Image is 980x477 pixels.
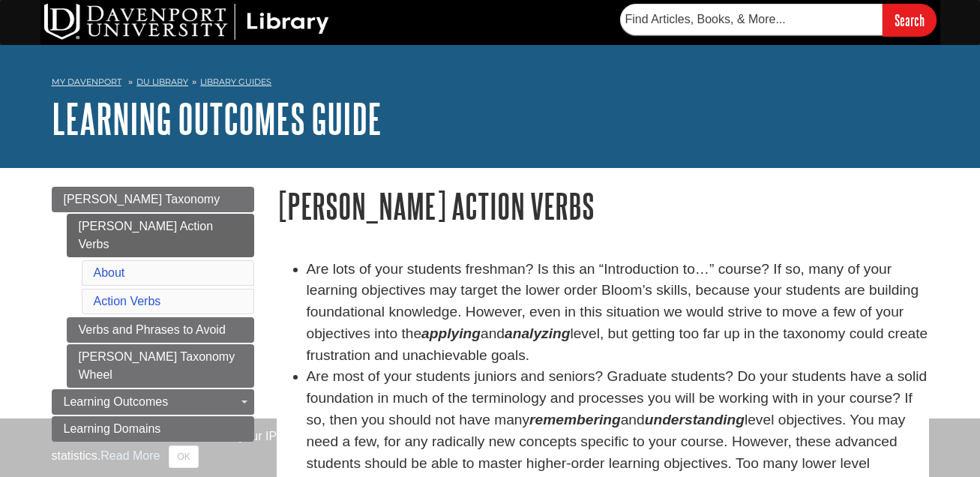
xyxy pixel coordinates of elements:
[307,259,929,367] li: Are lots of your students freshman? Is this an “Introduction to…” course? If so, many of your lea...
[44,4,329,40] img: DU Library
[64,395,169,408] span: Learning Outcomes
[277,187,929,225] h1: [PERSON_NAME] Action Verbs
[64,422,161,435] span: Learning Domains
[529,412,621,427] em: remembering
[645,412,745,427] em: understanding
[421,325,481,341] strong: applying
[52,95,382,142] a: Learning Outcomes Guide
[52,187,254,442] div: Guide Page Menu
[52,416,254,442] a: Learning Domains
[136,76,188,87] a: DU Library
[67,344,254,388] a: [PERSON_NAME] Taxonomy Wheel
[200,76,271,87] a: Library Guides
[67,317,254,343] a: Verbs and Phrases to Avoid
[64,193,220,205] span: [PERSON_NAME] Taxonomy
[620,4,883,35] input: Find Articles, Books, & More...
[505,325,570,341] strong: analyzing
[620,4,937,36] form: Searches DU Library's articles, books, and more
[883,4,937,36] input: Search
[94,295,161,307] a: Action Verbs
[67,214,254,257] a: [PERSON_NAME] Action Verbs
[94,266,125,279] a: About
[52,187,254,212] a: [PERSON_NAME] Taxonomy
[52,72,929,96] nav: breadcrumb
[52,76,121,88] a: My Davenport
[52,389,254,415] a: Learning Outcomes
